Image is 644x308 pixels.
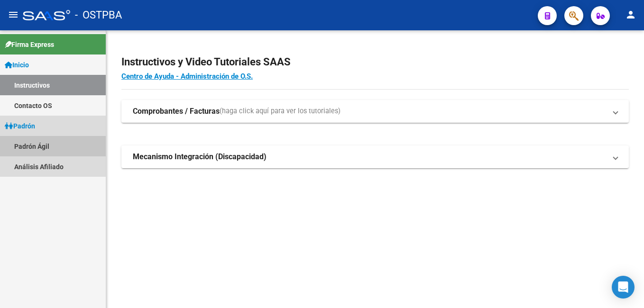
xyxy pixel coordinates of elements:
h2: Instructivos y Video Tutoriales SAAS [121,53,629,71]
span: Inicio [5,60,29,70]
a: Centro de Ayuda - Administración de O.S. [121,72,253,81]
mat-icon: person [625,9,636,20]
span: Firma Express [5,39,54,50]
div: Open Intercom Messenger [612,276,635,299]
span: Padrón [5,121,35,131]
mat-expansion-panel-header: Mecanismo Integración (Discapacidad) [121,145,629,168]
strong: Mecanismo Integración (Discapacidad) [133,152,267,162]
strong: Comprobantes / Facturas [133,106,220,117]
mat-expansion-panel-header: Comprobantes / Facturas(haga click aquí para ver los tutoriales) [121,100,629,123]
span: - OSTPBA [75,5,122,26]
mat-icon: menu [8,9,19,20]
span: (haga click aquí para ver los tutoriales) [220,106,340,117]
